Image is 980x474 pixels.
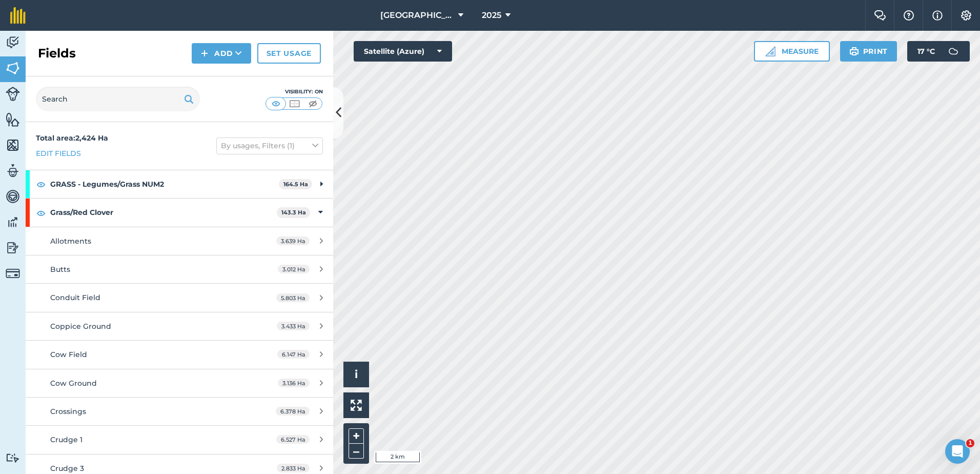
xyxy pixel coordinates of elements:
button: Add [192,43,251,64]
img: fieldmargin Logo [10,7,26,24]
span: Cow Ground [50,379,97,388]
span: Cow Field [50,350,87,359]
span: Allotments [50,236,91,246]
img: svg+xml;base64,PHN2ZyB4bWxucz0iaHR0cDovL3d3dy53My5vcmcvMjAwMC9zdmciIHdpZHRoPSI1NiIgaGVpZ2h0PSI2MC... [6,112,20,127]
img: Four arrows, one pointing top left, one top right, one bottom right and the last bottom left [351,400,362,411]
button: By usages, Filters (1) [216,137,323,154]
img: svg+xml;base64,PD94bWwgdmVyc2lvbj0iMS4wIiBlbmNvZGluZz0idXRmLTgiPz4KPCEtLSBHZW5lcmF0b3I6IEFkb2JlIE... [943,41,964,62]
strong: 164.5 Ha [283,181,308,188]
img: svg+xml;base64,PHN2ZyB4bWxucz0iaHR0cDovL3d3dy53My5vcmcvMjAwMC9zdmciIHdpZHRoPSI1MCIgaGVpZ2h0PSI0MC... [270,98,282,109]
span: Crudge 1 [50,435,83,444]
img: svg+xml;base64,PD94bWwgdmVyc2lvbj0iMS4wIiBlbmNvZGluZz0idXRmLTgiPz4KPCEtLSBHZW5lcmF0b3I6IEFkb2JlIE... [6,453,20,463]
button: Print [840,41,897,62]
img: svg+xml;base64,PHN2ZyB4bWxucz0iaHR0cDovL3d3dy53My5vcmcvMjAwMC9zdmciIHdpZHRoPSI1MCIgaGVpZ2h0PSI0MC... [288,98,301,109]
strong: Grass/Red Clover [50,199,277,226]
div: Visibility: On [266,88,323,96]
span: 6.378 Ha [276,407,310,416]
a: Coppice Ground3.433 Ha [26,312,333,340]
img: svg+xml;base64,PD94bWwgdmVyc2lvbj0iMS4wIiBlbmNvZGluZz0idXRmLTgiPz4KPCEtLSBHZW5lcmF0b3I6IEFkb2JlIE... [6,266,20,281]
span: 5.803 Ha [276,293,310,302]
strong: GRASS - Legumes/Grass NUM2 [50,170,279,198]
span: Crudge 3 [50,464,84,473]
img: svg+xml;base64,PD94bWwgdmVyc2lvbj0iMS4wIiBlbmNvZGluZz0idXRmLTgiPz4KPCEtLSBHZW5lcmF0b3I6IEFkb2JlIE... [6,214,20,230]
img: svg+xml;base64,PHN2ZyB4bWxucz0iaHR0cDovL3d3dy53My5vcmcvMjAwMC9zdmciIHdpZHRoPSIxOSIgaGVpZ2h0PSIyNC... [184,93,194,105]
img: svg+xml;base64,PHN2ZyB4bWxucz0iaHR0cDovL3d3dy53My5vcmcvMjAwMC9zdmciIHdpZHRoPSI1NiIgaGVpZ2h0PSI2MC... [6,61,20,76]
span: 1 [966,439,974,447]
img: A cog icon [960,10,972,21]
img: svg+xml;base64,PD94bWwgdmVyc2lvbj0iMS4wIiBlbmNvZGluZz0idXRmLTgiPz4KPCEtLSBHZW5lcmF0b3I6IEFkb2JlIE... [6,189,20,204]
button: Satellite (Azure) [354,41,452,62]
span: 2025 [482,9,501,22]
img: svg+xml;base64,PHN2ZyB4bWxucz0iaHR0cDovL3d3dy53My5vcmcvMjAwMC9zdmciIHdpZHRoPSIxOCIgaGVpZ2h0PSIyNC... [36,178,46,190]
img: svg+xml;base64,PHN2ZyB4bWxucz0iaHR0cDovL3d3dy53My5vcmcvMjAwMC9zdmciIHdpZHRoPSIxNCIgaGVpZ2h0PSIyNC... [201,47,208,60]
input: Search [36,87,200,111]
a: Edit fields [36,148,81,159]
img: svg+xml;base64,PD94bWwgdmVyc2lvbj0iMS4wIiBlbmNvZGluZz0idXRmLTgiPz4KPCEtLSBHZW5lcmF0b3I6IEFkb2JlIE... [6,35,20,50]
img: svg+xml;base64,PD94bWwgdmVyc2lvbj0iMS4wIiBlbmNvZGluZz0idXRmLTgiPz4KPCEtLSBHZW5lcmF0b3I6IEFkb2JlIE... [6,87,20,101]
button: + [349,428,364,444]
span: 3.433 Ha [277,322,310,330]
a: Crudge 16.527 Ha [26,426,333,453]
img: svg+xml;base64,PHN2ZyB4bWxucz0iaHR0cDovL3d3dy53My5vcmcvMjAwMC9zdmciIHdpZHRoPSIxNyIgaGVpZ2h0PSIxNy... [932,9,943,22]
div: GRASS - Legumes/Grass NUM2164.5 Ha [26,170,333,198]
span: 6.527 Ha [276,435,310,444]
span: Conduit Field [50,293,100,302]
h2: Fields [38,45,76,62]
img: A question mark icon [903,10,915,21]
img: svg+xml;base64,PHN2ZyB4bWxucz0iaHR0cDovL3d3dy53My5vcmcvMjAwMC9zdmciIHdpZHRoPSIxOSIgaGVpZ2h0PSIyNC... [849,45,859,57]
a: Crossings6.378 Ha [26,398,333,425]
img: Ruler icon [765,46,775,56]
img: svg+xml;base64,PD94bWwgdmVyc2lvbj0iMS4wIiBlbmNvZGluZz0idXRmLTgiPz4KPCEtLSBHZW5lcmF0b3I6IEFkb2JlIE... [6,163,20,179]
a: Cow Field6.147 Ha [26,341,333,368]
img: svg+xml;base64,PHN2ZyB4bWxucz0iaHR0cDovL3d3dy53My5vcmcvMjAwMC9zdmciIHdpZHRoPSIxOCIgaGVpZ2h0PSIyNC... [36,207,46,219]
span: 2.833 Ha [277,464,310,472]
span: Crossings [50,407,86,416]
span: Butts [50,265,70,274]
img: svg+xml;base64,PHN2ZyB4bWxucz0iaHR0cDovL3d3dy53My5vcmcvMjAwMC9zdmciIHdpZHRoPSI1NiIgaGVpZ2h0PSI2MC... [6,137,20,153]
span: Coppice Ground [50,322,111,331]
button: Measure [754,41,830,62]
img: svg+xml;base64,PHN2ZyB4bWxucz0iaHR0cDovL3d3dy53My5vcmcvMjAwMC9zdmciIHdpZHRoPSI1MCIgaGVpZ2h0PSI0MC... [307,98,319,109]
span: 3.136 Ha [278,379,310,387]
span: i [355,368,358,381]
span: 17 ° C [917,41,935,62]
button: – [349,444,364,459]
img: Two speech bubbles overlapping with the left bubble in the forefront [874,10,886,21]
a: Allotments3.639 Ha [26,227,333,255]
button: i [343,362,369,387]
a: Butts3.012 Ha [26,255,333,283]
span: [GEOGRAPHIC_DATA] [380,9,454,22]
div: Grass/Red Clover143.3 Ha [26,199,333,226]
a: Conduit Field5.803 Ha [26,284,333,311]
span: 3.012 Ha [278,265,310,273]
span: 6.147 Ha [277,350,310,359]
iframe: Intercom live chat [945,439,970,464]
img: svg+xml;base64,PD94bWwgdmVyc2lvbj0iMS4wIiBlbmNvZGluZz0idXRmLTgiPz4KPCEtLSBHZW5lcmF0b3I6IEFkb2JlIE... [6,240,20,255]
span: 3.639 Ha [276,236,310,245]
a: Set usage [257,43,321,64]
strong: Total area : 2,424 Ha [36,133,108,143]
strong: 143.3 Ha [281,209,306,216]
a: Cow Ground3.136 Ha [26,369,333,397]
button: 17 °C [907,41,970,62]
